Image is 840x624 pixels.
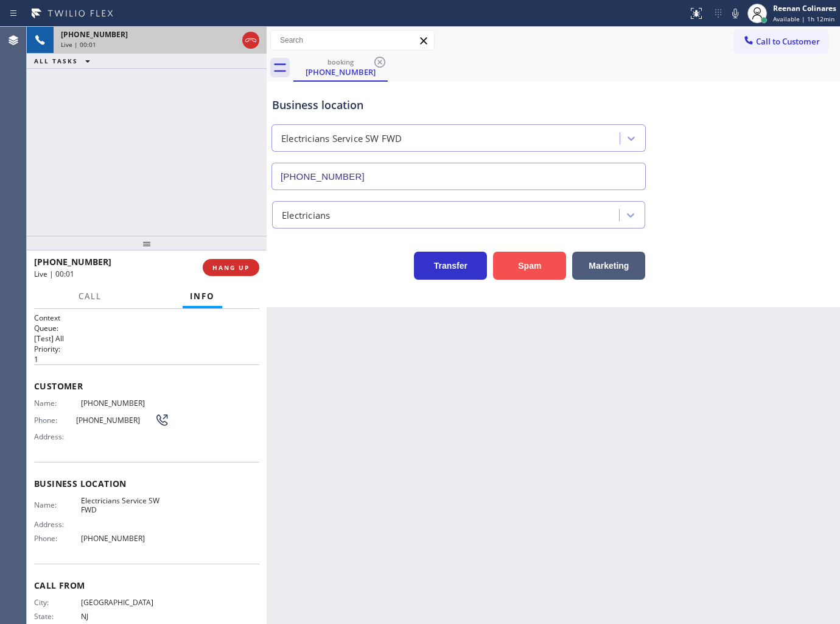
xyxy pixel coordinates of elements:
button: Hang up [242,32,259,49]
span: Address: [34,520,81,529]
span: Customer [34,380,259,392]
button: HANG UP [203,259,259,276]
span: HANG UP [212,263,250,272]
span: Address: [34,432,81,441]
span: City: [34,598,81,607]
span: Live | 00:01 [34,269,74,279]
button: Call to Customer [735,30,828,53]
span: [PHONE_NUMBER] [76,416,155,425]
span: [PHONE_NUMBER] [81,534,169,543]
button: Mute [727,5,744,22]
span: State: [34,612,81,621]
button: Transfer [414,252,487,280]
span: ALL TASKS [34,57,78,65]
h1: Context [34,313,259,323]
button: Marketing [572,252,645,280]
span: Live | 00:01 [61,40,96,49]
div: Business location [272,97,645,113]
button: ALL TASKS [27,54,102,68]
span: [PHONE_NUMBER] [81,399,169,408]
span: Info [190,291,215,302]
span: Electricians Service SW FWD [81,496,169,515]
div: Reenan Colinares [773,3,836,13]
span: NJ [81,612,169,621]
span: Phone: [34,416,76,425]
p: 1 [34,354,259,364]
span: Call [79,291,102,302]
div: Electricians Service SW FWD [281,132,402,146]
div: Electricians [282,208,330,222]
input: Phone Number [271,163,646,190]
button: Spam [493,252,566,280]
span: Call From [34,580,259,591]
span: Call to Customer [756,36,820,47]
h2: Priority: [34,344,259,354]
span: [GEOGRAPHIC_DATA] [81,598,169,607]
span: [PHONE_NUMBER] [61,29,128,40]
span: Business location [34,478,259,489]
p: [Test] All [34,333,259,344]
span: Available | 1h 12min [773,15,835,23]
div: (609) 484-8109 [295,54,387,80]
div: [PHONE_NUMBER] [295,66,387,77]
span: Name: [34,399,81,408]
div: booking [295,57,387,66]
button: Info [183,285,222,308]
button: Call [71,285,109,308]
span: Name: [34,500,81,509]
span: [PHONE_NUMBER] [34,256,111,268]
h2: Queue: [34,323,259,333]
span: Phone: [34,534,81,543]
input: Search [271,30,434,50]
